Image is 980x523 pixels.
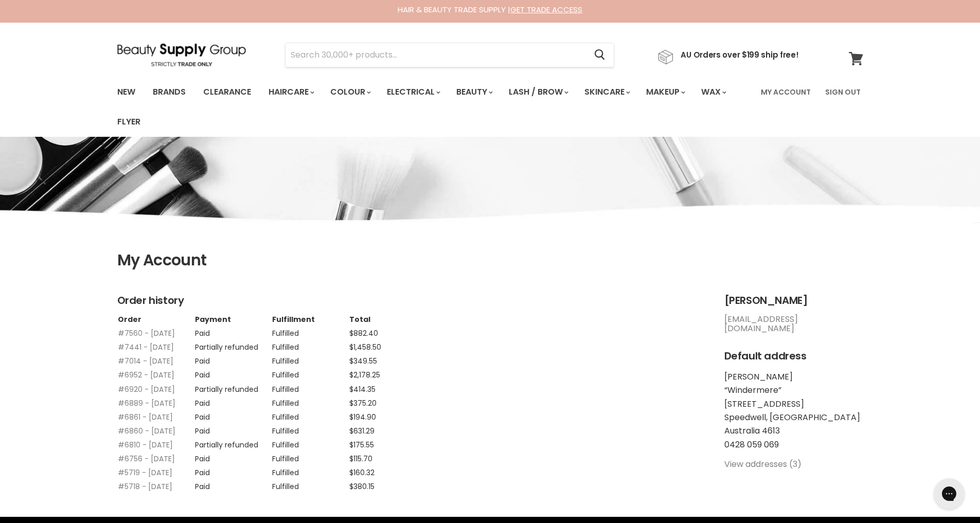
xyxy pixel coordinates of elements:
nav: Main [104,77,876,137]
th: Fulfillment [272,315,349,324]
a: Colour [323,81,377,103]
td: Partially refunded [194,380,272,394]
a: #6756 - [DATE] [118,454,175,464]
span: $375.20 [349,398,377,408]
a: Beauty [449,81,499,103]
td: Paid [194,449,272,463]
a: [EMAIL_ADDRESS][DOMAIN_NAME] [724,313,798,334]
button: Search [586,43,614,67]
a: Clearance [195,81,259,103]
ul: Main menu [110,77,755,137]
td: Fulfilled [272,352,349,366]
td: Partially refunded [194,338,272,352]
td: Paid [194,408,272,422]
td: Paid [194,463,272,477]
li: 0428 059 069 [724,440,863,449]
a: Brands [145,81,193,103]
th: Order [117,315,194,324]
a: Sign Out [819,81,867,103]
a: Wax [693,81,733,103]
h1: My Account [117,251,863,269]
td: Paid [194,352,272,366]
span: $1,458.50 [349,342,381,352]
th: Payment [194,315,272,324]
span: $349.55 [349,356,377,366]
a: #6860 - [DATE] [118,426,175,436]
td: Fulfilled [272,324,349,338]
td: Paid [194,366,272,380]
a: View addresses (3) [724,458,801,470]
td: Paid [194,477,272,491]
a: #6810 - [DATE] [118,440,173,450]
span: $194.90 [349,412,376,422]
a: #6920 - [DATE] [118,384,175,394]
span: $175.55 [349,440,374,450]
a: Electrical [379,81,447,103]
td: Partially refunded [194,436,272,449]
a: #5718 - [DATE] [118,481,172,492]
td: Fulfilled [272,449,349,463]
td: Fulfilled [272,380,349,394]
td: Paid [194,324,272,338]
td: Fulfilled [272,408,349,422]
a: #6861 - [DATE] [118,412,173,422]
li: “Windermere” [724,386,863,395]
div: HAIR & BEAUTY TRADE SUPPLY | [104,5,876,15]
span: $414.35 [349,384,376,394]
input: Search [286,43,586,67]
span: $380.15 [349,481,375,492]
a: #5719 - [DATE] [118,467,172,478]
a: Skincare [577,81,636,103]
a: GET TRADE ACCESS [510,4,582,15]
a: New [110,81,143,103]
td: Fulfilled [272,366,349,380]
td: Fulfilled [272,477,349,491]
td: Paid [194,394,272,408]
li: [STREET_ADDRESS] [724,400,863,409]
a: Flyer [110,111,148,133]
span: $882.40 [349,328,378,338]
a: Lash / Brow [501,81,575,103]
span: $2,178.25 [349,370,380,380]
h2: Default address [724,350,863,362]
span: $115.70 [349,454,372,464]
li: [PERSON_NAME] [724,372,863,382]
li: Speedwell, [GEOGRAPHIC_DATA] [724,413,863,422]
a: #6889 - [DATE] [118,398,175,408]
a: #7441 - [DATE] [118,342,174,352]
li: Australia 4613 [724,426,863,436]
h2: Order history [117,295,704,306]
iframe: Gorgias live chat messenger [929,475,970,513]
h2: [PERSON_NAME] [724,295,863,306]
td: Paid [194,422,272,436]
td: Fulfilled [272,338,349,352]
th: Total [349,315,426,324]
span: $631.29 [349,426,375,436]
a: #7014 - [DATE] [118,356,173,366]
a: My Account [755,81,817,103]
a: Haircare [261,81,320,103]
td: Fulfilled [272,436,349,449]
td: Fulfilled [272,394,349,408]
a: #7560 - [DATE] [118,328,175,338]
form: Product [285,43,614,67]
td: Fulfilled [272,422,349,436]
a: #6952 - [DATE] [118,370,174,380]
span: $160.32 [349,467,375,478]
a: Makeup [638,81,691,103]
td: Fulfilled [272,463,349,477]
